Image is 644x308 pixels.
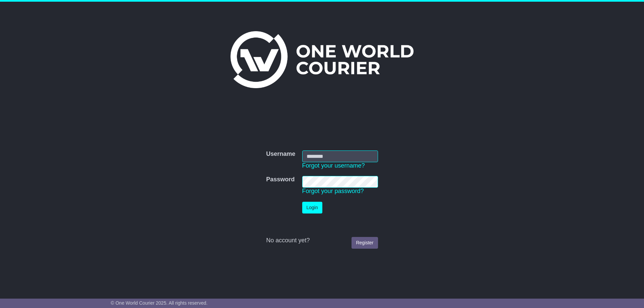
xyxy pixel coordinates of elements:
div: No account yet? [266,237,378,244]
a: Register [352,237,378,249]
span: © One World Courier 2025. All rights reserved. [111,300,208,306]
button: Login [302,202,322,213]
img: One World [230,31,414,88]
a: Forgot your password? [302,188,364,194]
label: Password [266,176,294,183]
a: Forgot your username? [302,162,365,169]
label: Username [266,150,295,158]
